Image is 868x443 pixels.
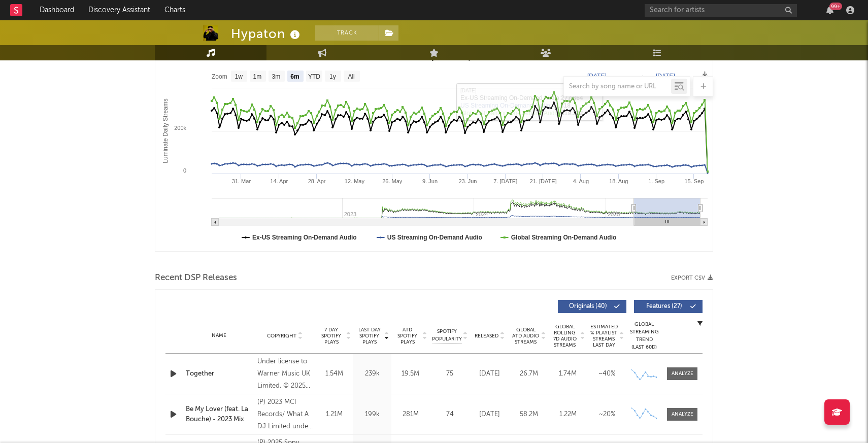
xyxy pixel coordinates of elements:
[551,410,585,420] div: 1.22M
[394,410,427,420] div: 281M
[684,178,704,184] text: 15. Sep
[257,396,313,433] div: (P) 2023 MCI Records/ What A DJ Limited under exclusive license to Nitron a unit of Sony Music En...
[432,328,462,343] span: Spotify Popularity
[356,327,383,345] span: Last Day Spotify Plays
[641,303,687,310] span: Features ( 27 )
[162,98,169,163] text: Luminate Daily Streams
[394,369,427,379] div: 19.5M
[558,300,626,313] button: Originals(40)
[186,332,252,339] div: Name
[551,369,585,379] div: 1.74M
[186,369,252,379] a: Together
[493,178,517,184] text: 7. [DATE]
[345,178,365,184] text: 12. May
[290,73,299,80] text: 6m
[308,178,326,184] text: 28. Apr
[573,178,589,184] text: 4. Aug
[564,303,611,310] span: Originals ( 40 )
[634,300,703,313] button: Features(27)
[590,369,624,379] div: ~ 40 %
[458,178,477,184] text: 23. Jun
[609,178,628,184] text: 18. Aug
[318,369,351,379] div: 1.54M
[645,4,797,17] input: Search for artists
[186,404,252,424] a: Be My Lover (feat. La Bouche) - 2023 Mix
[348,73,354,80] text: All
[174,125,186,131] text: 200k
[512,410,546,420] div: 58.2M
[512,369,546,379] div: 26.7M
[272,73,281,80] text: 3m
[829,3,842,10] div: 99 +
[315,25,379,41] button: Track
[318,410,351,420] div: 1.21M
[671,275,713,281] button: Export CSV
[648,178,664,184] text: 1. Sep
[590,410,624,420] div: ~ 20 %
[511,234,617,241] text: Global Streaming On-Demand Audio
[551,324,579,348] span: Global Rolling 7D Audio Streams
[432,410,468,420] div: 74
[253,73,262,80] text: 1m
[257,356,313,392] div: Under license to Warner Music UK Limited, © 2025 What A DJ Ltd
[183,167,186,174] text: 0
[308,73,320,80] text: YTD
[590,324,618,348] span: Estimated % Playlist Streams Last Day
[232,178,251,184] text: 31. Mar
[267,333,296,339] span: Copyright
[587,73,607,80] text: [DATE]
[422,178,438,184] text: 9. Jun
[564,83,671,91] input: Search by song name or URL
[512,327,540,345] span: Global ATD Audio Streams
[356,410,389,420] div: 199k
[432,369,468,379] div: 75
[356,369,389,379] div: 239k
[329,73,336,80] text: 1y
[656,73,675,80] text: [DATE]
[629,321,659,351] div: Global Streaming Trend (Last 60D)
[530,178,557,184] text: 21. [DATE]
[473,369,507,379] div: [DATE]
[231,25,303,42] div: Hypaton
[318,327,345,345] span: 7 Day Spotify Plays
[473,410,507,420] div: [DATE]
[270,178,288,184] text: 14. Apr
[155,48,713,251] svg: Luminate Daily Consumption
[826,6,833,14] button: 99+
[387,234,482,241] text: US Streaming On-Demand Audio
[382,178,403,184] text: 26. May
[475,333,498,339] span: Released
[394,327,421,345] span: ATD Spotify Plays
[212,73,227,80] text: Zoom
[155,272,237,284] span: Recent DSP Releases
[252,234,357,241] text: Ex-US Streaming On-Demand Audio
[639,73,645,80] text: →
[235,73,243,80] text: 1w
